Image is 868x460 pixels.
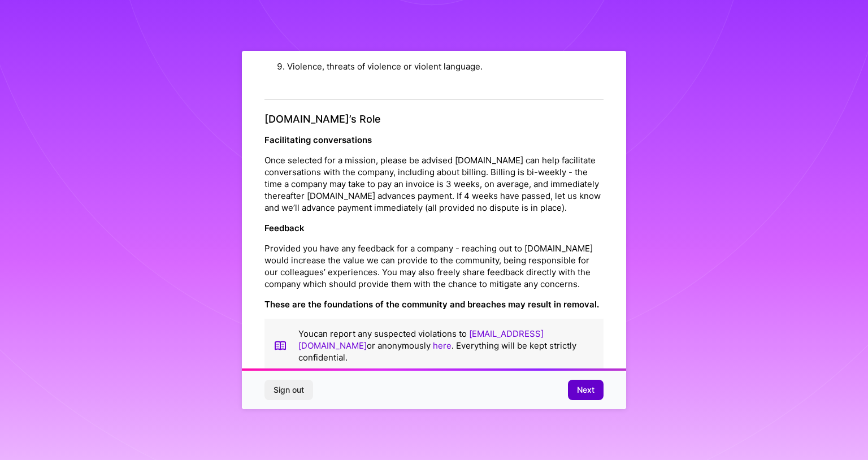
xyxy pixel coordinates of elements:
li: Violence, threats of violence or violent language. [287,56,604,77]
span: Next [577,384,594,396]
span: Sign out [274,384,304,396]
img: book icon [274,328,287,363]
h4: [DOMAIN_NAME]’s Role [264,113,604,125]
p: Provided you have any feedback for a company - reaching out to [DOMAIN_NAME] would increase the v... [264,242,604,290]
strong: Feedback [264,223,305,233]
strong: These are the foundations of the community and breaches may result in removal. [264,299,599,310]
button: Sign out [264,380,313,400]
a: here [433,340,452,351]
p: Once selected for a mission, please be advised [DOMAIN_NAME] can help facilitate conversations wi... [264,154,604,214]
button: Next [568,380,604,400]
a: [EMAIL_ADDRESS][DOMAIN_NAME] [298,328,544,351]
p: You can report any suspected violations to or anonymously . Everything will be kept strictly conf... [298,328,594,363]
strong: Facilitating conversations [264,134,372,145]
